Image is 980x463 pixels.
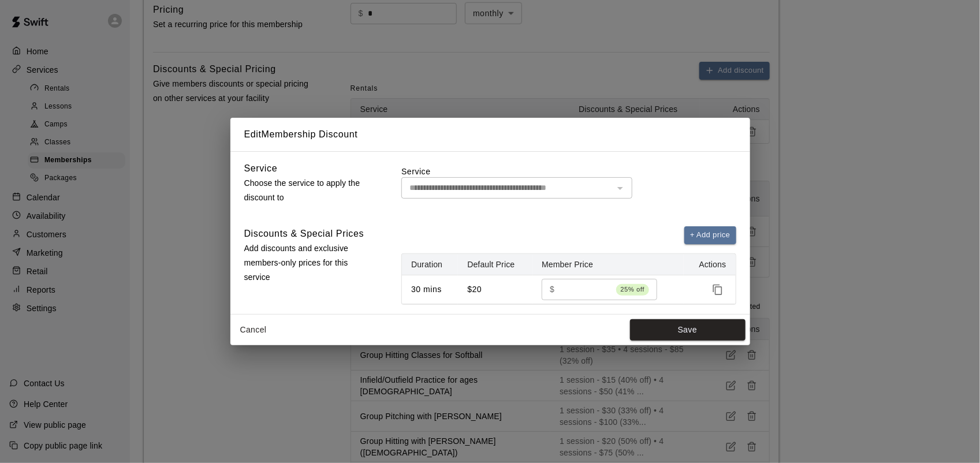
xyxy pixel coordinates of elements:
[244,226,364,241] h6: Discounts & Special Prices
[684,226,736,244] button: + Add price
[244,161,278,176] h6: Service
[684,254,735,275] th: Actions
[230,118,750,151] h2: Edit Membership Discount
[709,281,726,298] button: Duplicate price
[532,254,684,275] th: Member Price
[458,254,532,275] th: Default Price
[411,283,449,296] p: 30 mins
[467,283,523,296] p: $20
[630,319,746,341] button: Save
[616,283,650,295] span: 25% off
[550,283,554,296] p: $
[244,176,372,205] p: Choose the service to apply the discount to
[235,319,272,341] button: Cancel
[244,241,372,285] p: Add discounts and exclusive members-only prices for this service
[401,166,736,177] label: Service
[402,254,458,275] th: Duration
